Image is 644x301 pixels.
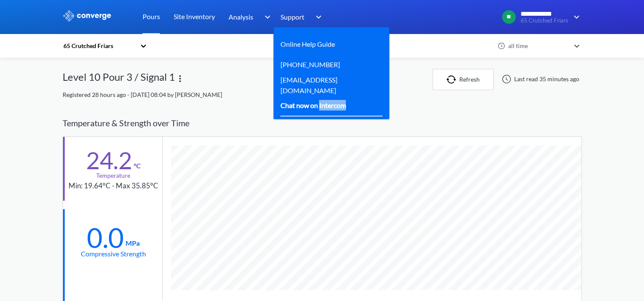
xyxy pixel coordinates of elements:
span: Registered 28 hours ago - [DATE] 08:04 by [PERSON_NAME] [63,91,222,98]
span: 65 Crutched Friars [521,17,568,24]
img: downArrow.svg [568,12,582,22]
div: Min: 19.64°C - Max 35.85°C [69,180,158,192]
img: logo_ewhite.svg [63,10,112,21]
div: 65 Crutched Friars [63,41,136,51]
img: downArrow.svg [259,12,272,22]
div: Temperature & Strength over Time [63,110,582,136]
div: Compressive Strength [81,248,146,259]
div: Last read 35 minutes ago [497,74,582,84]
img: icon-clock.svg [498,42,505,50]
div: all time [506,41,570,51]
div: Temperature [96,171,130,180]
div: Level 10 Pour 3 / Signal 1 [63,69,175,90]
img: downArrow.svg [310,12,324,22]
img: more.svg [175,74,185,84]
div: Chat now on Intercom [280,100,346,111]
a: [EMAIL_ADDRESS][DOMAIN_NAME] [280,74,376,96]
div: 0.0 [87,227,124,248]
span: Analysis [229,11,253,22]
button: Refresh [432,69,494,90]
a: [PHONE_NUMBER] [280,59,340,70]
span: Support [280,11,304,22]
img: icon-refresh.svg [447,75,459,84]
a: Online Help Guide [280,39,335,49]
div: 24.2 [86,150,132,171]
